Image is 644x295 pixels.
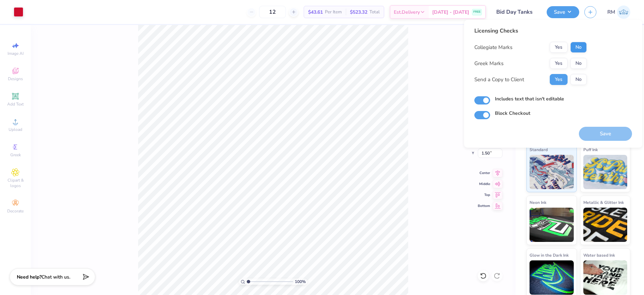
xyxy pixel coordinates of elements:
button: No [570,74,587,85]
span: Bottom [478,204,490,208]
div: Greek Marks [474,60,503,67]
img: Standard [530,155,574,189]
a: RM [607,5,630,19]
div: Send a Copy to Client [474,76,524,84]
span: Top [478,193,490,197]
span: Decorate [7,208,24,214]
span: Image AI [8,51,24,56]
span: Add Text [7,101,24,107]
span: Water based Ink [583,251,615,259]
div: Licensing Checks [474,27,587,35]
button: Yes [550,74,568,85]
img: Roberta Manuel [617,5,630,19]
strong: Need help? [17,274,41,280]
label: Block Checkout [495,110,530,117]
span: Upload [9,127,22,132]
img: Glow in the Dark Ink [530,260,574,295]
span: Total [369,9,380,16]
span: Middle [478,182,490,186]
input: Untitled Design [491,5,542,19]
button: No [570,42,587,53]
span: FREE [473,10,481,14]
span: Puff Ink [583,146,598,153]
button: Save [547,6,579,18]
input: – – [259,6,286,18]
span: Center [478,171,490,175]
span: Greek [10,152,21,158]
button: Yes [550,58,568,69]
span: $43.61 [308,9,323,16]
span: [DATE] - [DATE] [432,9,469,16]
span: Chat with us. [41,274,70,280]
span: Metallic & Glitter Ink [583,199,624,206]
img: Neon Ink [530,208,574,242]
label: Includes text that isn't editable [495,95,564,102]
button: Yes [550,42,568,53]
span: Est. Delivery [394,9,420,16]
img: Water based Ink [583,260,628,295]
div: Collegiate Marks [474,44,512,51]
span: 100 % [295,279,306,285]
span: RM [607,8,615,16]
span: Neon Ink [530,199,546,206]
span: Clipart & logos [3,177,27,188]
span: Standard [530,146,548,153]
button: No [570,58,587,69]
span: Per Item [325,9,342,16]
img: Puff Ink [583,155,628,189]
img: Metallic & Glitter Ink [583,208,628,242]
span: Designs [8,76,23,82]
span: $523.32 [350,9,367,16]
span: Glow in the Dark Ink [530,251,569,259]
